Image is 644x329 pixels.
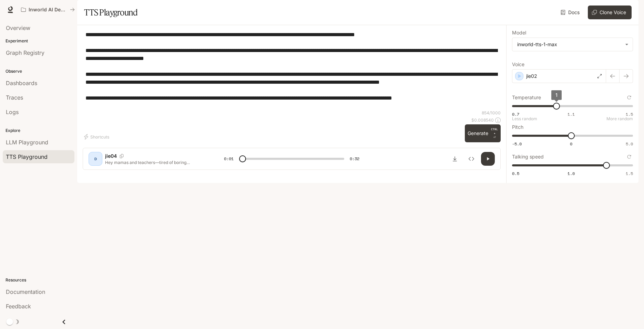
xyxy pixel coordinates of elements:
[625,153,633,161] button: Reset to default
[18,3,78,17] button: All workspaces
[512,154,544,159] p: Talking speed
[491,127,498,140] p: ⏎
[588,6,632,19] button: Clone Voice
[512,95,541,100] p: Temperature
[512,38,633,51] div: inworld-tts-1-max
[517,41,622,48] div: inworld-tts-1-max
[526,73,537,80] p: jie02
[105,160,207,165] p: Hey mamas and teachers—tired of boring educational posters? These boho ones are so different! The...
[465,124,501,142] button: GenerateCTRL +⏎
[90,153,101,164] div: D
[626,171,633,176] span: 1.5
[512,171,519,176] span: 0.5
[29,7,67,13] p: Inworld AI Demos
[568,171,575,176] span: 1.0
[568,111,575,117] span: 1.1
[512,117,537,121] p: Less random
[224,155,234,162] span: 0:01
[512,125,523,130] p: Pitch
[464,152,478,166] button: Inspect
[626,111,633,117] span: 1.5
[512,141,522,147] span: -5.0
[625,94,633,101] button: Reset to default
[555,92,558,98] span: 1
[84,6,137,19] h1: TTS Playground
[350,155,359,162] span: 0:32
[512,62,524,67] p: Voice
[83,131,112,142] button: Shortcuts
[512,30,526,35] p: Model
[570,141,572,147] span: 0
[559,6,582,19] a: Docs
[606,117,633,121] p: More random
[626,141,633,147] span: 5.0
[448,152,462,166] button: Download audio
[512,111,519,117] span: 0.7
[491,127,498,135] p: CTRL +
[105,153,117,160] p: jie04
[117,154,126,158] button: Copy Voice ID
